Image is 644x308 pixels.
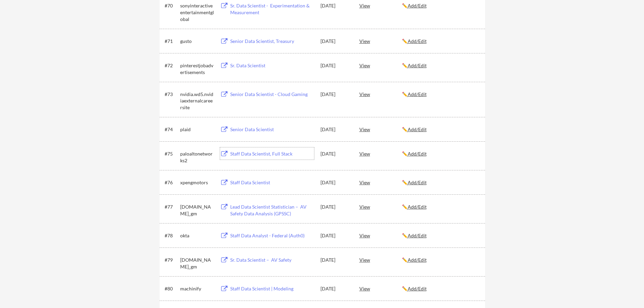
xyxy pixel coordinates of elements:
[402,232,479,239] div: ✏️
[320,150,350,157] div: [DATE]
[230,91,314,98] div: Senior Data Scientist - Cloud Gaming
[230,126,314,133] div: Senior Data Scientist
[402,62,479,69] div: ✏️
[359,123,402,135] div: View
[408,91,427,97] u: Add/Edit
[230,150,314,157] div: Staff Data Scientist, Full Stack
[359,229,402,241] div: View
[230,38,314,45] div: Senior Data Scientist, Treasury
[165,285,178,292] div: #80
[165,91,178,98] div: #73
[180,2,214,22] div: sonyinteractiveentertainmentglobal
[165,2,178,9] div: #70
[402,2,479,9] div: ✏️
[402,179,479,186] div: ✏️
[180,126,214,133] div: plaid
[230,257,314,263] div: Sr. Data Scientist – AV Safety
[180,204,214,217] div: [DOMAIN_NAME]_gm
[165,232,178,239] div: #78
[180,38,214,45] div: gusto
[402,126,479,133] div: ✏️
[320,285,350,292] div: [DATE]
[359,35,402,47] div: View
[320,232,350,239] div: [DATE]
[320,204,350,210] div: [DATE]
[402,285,479,292] div: ✏️
[402,257,479,263] div: ✏️
[230,204,314,217] div: Lead Data Scientist Statistician – AV Safety Data Analysis (GPSSC)
[230,285,314,292] div: Staff Data Scientist | Modeling
[165,204,178,210] div: #77
[402,91,479,98] div: ✏️
[320,91,350,98] div: [DATE]
[230,179,314,186] div: Staff Data Scientist
[359,88,402,100] div: View
[408,126,427,132] u: Add/Edit
[230,62,314,69] div: Sr. Data Scientist
[165,38,178,45] div: #71
[408,3,427,8] u: Add/Edit
[402,38,479,45] div: ✏️
[359,147,402,160] div: View
[408,204,427,210] u: Add/Edit
[408,63,427,68] u: Add/Edit
[402,204,479,210] div: ✏️
[230,2,314,16] div: Sr. Data Scientist - Experimentation & Measurement
[230,232,314,239] div: Staff Data Analyst - Federal (Auth0)
[180,232,214,239] div: okta
[359,254,402,266] div: View
[180,150,214,164] div: paloaltonetworks2
[320,179,350,186] div: [DATE]
[165,62,178,69] div: #72
[180,62,214,75] div: pinterestjobadvertisements
[320,38,350,45] div: [DATE]
[359,176,402,188] div: View
[165,126,178,133] div: #74
[165,257,178,263] div: #79
[359,200,402,213] div: View
[408,286,427,291] u: Add/Edit
[408,180,427,185] u: Add/Edit
[402,150,479,157] div: ✏️
[320,257,350,263] div: [DATE]
[408,257,427,263] u: Add/Edit
[165,150,178,157] div: #75
[180,91,214,111] div: nvidia.wd5.nvidiaexternalcareersite
[320,62,350,69] div: [DATE]
[359,59,402,71] div: View
[180,179,214,186] div: xpengmotors
[359,282,402,294] div: View
[180,285,214,292] div: machinify
[408,233,427,238] u: Add/Edit
[180,257,214,270] div: [DOMAIN_NAME]_gm
[320,126,350,133] div: [DATE]
[165,179,178,186] div: #76
[408,151,427,157] u: Add/Edit
[408,38,427,44] u: Add/Edit
[320,2,350,9] div: [DATE]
